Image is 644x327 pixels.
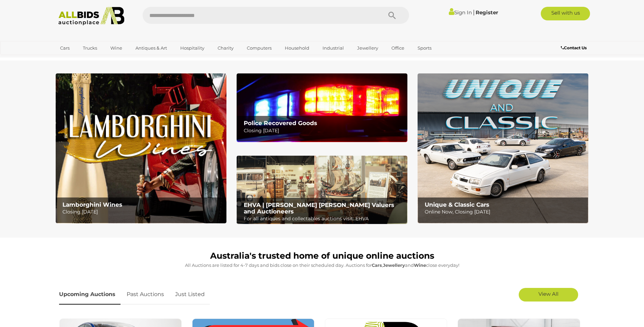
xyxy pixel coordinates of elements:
p: Closing [DATE] [62,208,222,216]
span: View All [538,291,558,297]
a: Past Auctions [122,285,169,305]
img: EHVA | Evans Hastings Valuers and Auctioneers [237,156,407,224]
a: Cars [56,42,74,54]
p: Online Now, Closing [DATE] [425,208,585,216]
a: Register [476,9,498,16]
p: For all antiques and collectables auctions visit: EHVA [244,214,404,223]
a: Jewellery [353,42,383,54]
a: Police Recovered Goods Police Recovered Goods Closing [DATE] [237,73,407,142]
b: Police Recovered Goods [244,120,317,126]
img: Unique & Classic Cars [418,73,588,223]
strong: Cars [372,262,382,268]
a: EHVA | Evans Hastings Valuers and Auctioneers EHVA | [PERSON_NAME] [PERSON_NAME] Valuers and Auct... [237,156,407,224]
strong: Wine [414,262,426,268]
a: Antiques & Art [131,42,171,54]
a: Sign In [449,9,472,16]
p: All Auctions are listed for 4-7 days and bids close on their scheduled day. Auctions for , and cl... [59,261,585,269]
img: Police Recovered Goods [237,73,407,142]
img: Lamborghini Wines [56,73,226,223]
a: Just Listed [170,285,210,305]
b: Unique & Classic Cars [425,201,489,208]
span: | [473,8,475,16]
button: Search [375,7,409,24]
p: Closing [DATE] [244,126,404,135]
a: Lamborghini Wines Lamborghini Wines Closing [DATE] [56,73,226,223]
a: Industrial [318,42,348,54]
b: Contact Us [561,45,587,50]
a: Unique & Classic Cars Unique & Classic Cars Online Now, Closing [DATE] [418,73,588,223]
a: Sports [413,42,436,54]
a: Household [280,42,314,54]
a: Charity [213,42,238,54]
a: Computers [242,42,276,54]
a: Office [387,42,409,54]
a: Sell with us [541,7,590,20]
a: Wine [106,42,127,54]
img: Allbids.com.au [55,7,128,25]
b: EHVA | [PERSON_NAME] [PERSON_NAME] Valuers and Auctioneers [244,202,394,215]
b: Lamborghini Wines [62,201,122,208]
a: [GEOGRAPHIC_DATA] [56,54,113,65]
a: Trucks [78,42,102,54]
a: View All [519,288,578,302]
a: Hospitality [176,42,209,54]
strong: Jewellery [383,262,405,268]
a: Upcoming Auctions [59,285,121,305]
h1: Australia's trusted home of unique online auctions [59,251,585,261]
a: Contact Us [561,44,588,52]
